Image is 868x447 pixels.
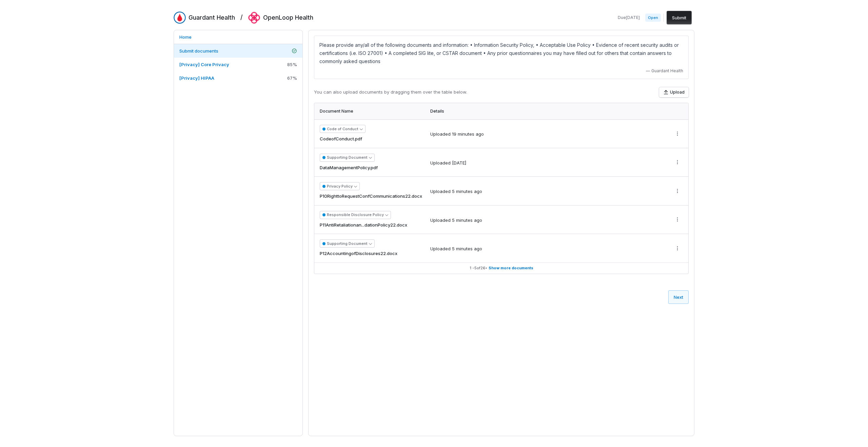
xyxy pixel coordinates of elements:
[672,129,683,139] button: More actions
[174,30,302,44] a: Home
[452,131,484,138] div: 19 minutes ago
[618,15,640,20] span: Due [DATE]
[489,266,533,271] span: Show more documents
[320,222,407,229] span: P11AntiRetaliationan...dationPolicy22.docx
[320,154,375,162] button: Supporting Document
[430,109,664,114] div: Details
[430,217,482,224] div: Uploaded
[452,188,482,195] div: 5 minutes ago
[645,14,661,22] span: Open
[240,12,243,22] h2: /
[320,211,391,219] button: Responsible Disclosure Policy
[320,125,366,133] button: Code of Conduct
[320,109,422,114] div: Document Name
[320,193,422,200] span: P10RighttoRequestConfCommunications22.docx
[672,186,683,196] button: More actions
[430,131,484,138] div: Uploaded
[672,157,683,167] button: More actions
[263,13,313,22] h2: OpenLoop Health
[314,263,688,274] button: 1 -5of26• Show more documents
[651,68,683,74] span: Guardant Health
[452,246,482,252] div: 5 minutes ago
[672,214,683,225] button: More actions
[189,13,235,22] h2: Guardant Health
[646,68,650,74] span: —
[430,188,482,195] div: Uploaded
[179,48,218,54] span: Submit documents
[320,239,375,248] button: Supporting Document
[319,41,683,65] p: Please provide any/all of the following documents and information: • Information Security Policy,...
[287,61,297,67] span: 85 %
[320,250,397,257] span: P12AccountingofDisclosures22.docx
[667,11,692,24] button: Submit
[174,44,302,58] a: Submit documents
[287,75,297,81] span: 67 %
[320,164,378,171] span: DataManagementPolicy.pdf
[179,75,214,81] span: [Privacy] HIPAA
[179,62,229,67] span: [Privacy] Core Privacy
[314,89,467,96] p: You can also upload documents by dragging them over the table below.
[430,160,466,167] div: Uploaded
[174,71,302,85] a: [Privacy] HIPAA67%
[174,58,302,71] a: [Privacy] Core Privacy85%
[452,217,482,224] div: 5 minutes ago
[659,87,689,97] button: Upload
[452,160,466,167] div: [DATE]
[320,182,360,190] button: Privacy Policy
[672,243,683,253] button: More actions
[668,290,689,304] button: Next
[430,246,482,252] div: Uploaded
[320,136,362,142] span: CodeofConduct.pdf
